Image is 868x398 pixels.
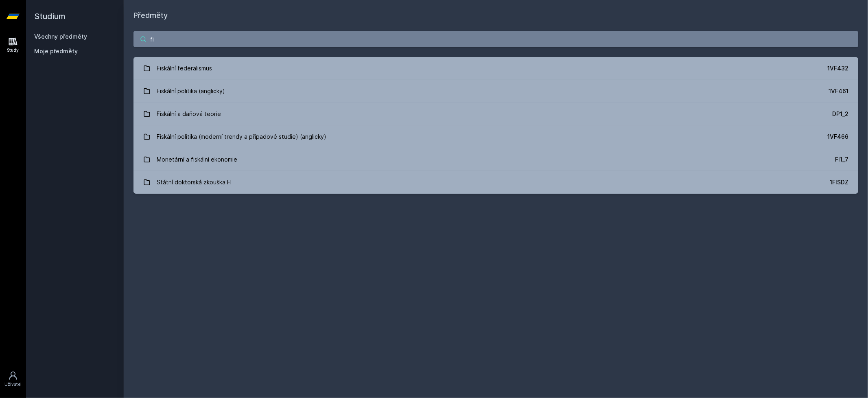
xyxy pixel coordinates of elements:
[157,174,232,190] div: Státní doktorská zkouška FI
[7,47,19,53] div: Study
[157,106,221,122] div: Fiskální a daňová teorie
[34,33,87,40] a: Všechny předměty
[133,125,858,148] a: Fiskální politika (moderní trendy a případové studie) (anglicky) 1VF466
[2,33,24,57] a: Study
[133,148,858,171] a: Monetární a fiskální ekonomie FI1_7
[133,10,858,21] h1: Předměty
[827,64,848,72] div: 1VF432
[4,381,22,387] div: Uživatel
[157,60,212,77] div: Fiskální federalismus
[830,178,848,186] div: 1FISDZ
[133,31,858,47] input: Název nebo ident předmětu…
[133,171,858,194] a: Státní doktorská zkouška FI 1FISDZ
[133,57,858,80] a: Fiskální federalismus 1VF432
[829,87,848,95] div: 1VF461
[133,80,858,103] a: Fiskální politika (anglicky) 1VF461
[157,129,327,145] div: Fiskální politika (moderní trendy a případové studie) (anglicky)
[835,155,848,164] div: FI1_7
[133,103,858,125] a: Fiskální a daňová teorie DP1_2
[157,151,238,168] div: Monetární a fiskální ekonomie
[34,47,78,55] span: Moje předměty
[157,83,225,99] div: Fiskální politika (anglicky)
[2,367,24,391] a: Uživatel
[832,110,848,118] div: DP1_2
[827,133,848,141] div: 1VF466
